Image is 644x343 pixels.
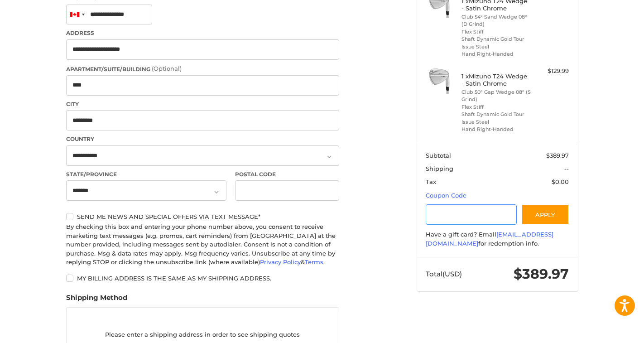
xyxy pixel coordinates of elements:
[66,135,339,143] label: Country
[461,35,531,50] li: Shaft Dynamic Gold Tour Issue Steel
[426,231,553,247] a: [EMAIL_ADDRESS][DOMAIN_NAME]
[426,152,451,159] span: Subtotal
[260,258,301,266] a: Privacy Policy
[66,100,339,108] label: City
[66,29,339,37] label: Address
[461,13,531,28] li: Club 54° Sand Wedge 08° (D Grind)
[66,64,339,73] label: Apartment/Suite/Building
[521,204,569,225] button: Apply
[426,192,466,199] a: Coupon Code
[66,293,127,307] legend: Shipping Method
[461,126,531,133] li: Hand Right-Handed
[66,275,339,282] label: My billing address is the same as my shipping address.
[66,213,339,220] label: Send me news and special offers via text message*
[514,266,569,282] span: $389.97
[461,111,531,126] li: Shaft Dynamic Gold Tour Issue Steel
[67,5,87,24] div: Canada: +1
[546,152,569,159] span: $389.97
[564,165,569,172] span: --
[461,103,531,111] li: Flex Stiff
[152,65,182,72] small: (Optional)
[235,170,339,179] label: Postal Code
[66,222,339,267] div: By checking this box and entering your phone number above, you consent to receive marketing text ...
[461,88,531,103] li: Club 50° Gap Wedge 08° (S Grind)
[426,230,569,248] div: Have a gift card? Email for redemption info.
[461,50,531,58] li: Hand Right-Handed
[305,258,323,266] a: Terms
[533,67,569,76] div: $129.99
[552,178,569,185] span: $0.00
[461,28,531,36] li: Flex Stiff
[461,72,531,87] h4: 1 x Mizuno T24 Wedge - Satin Chrome
[426,165,453,172] span: Shipping
[426,204,517,225] input: Gift Certificate or Coupon Code
[66,170,226,179] label: State/Province
[426,178,436,185] span: Tax
[426,270,462,278] span: Total (USD)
